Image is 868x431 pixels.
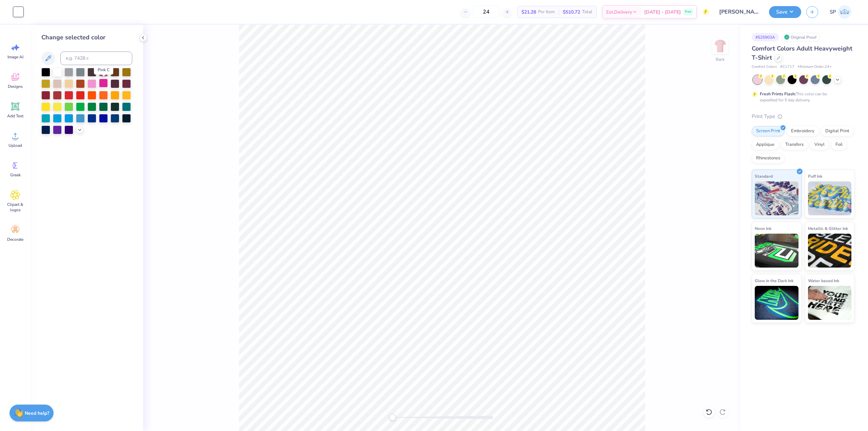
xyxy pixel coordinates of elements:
[10,172,21,178] span: Greek
[808,225,848,232] span: Metallic & Glitter Ink
[473,6,499,18] input: – –
[7,237,23,242] span: Decorate
[389,414,396,421] div: Accessibility label
[8,143,22,148] span: Upload
[810,140,829,150] div: Vinyl
[755,277,793,284] span: Glow in the Dark Ink
[7,54,23,60] span: Image AI
[755,173,773,180] span: Standard
[781,140,808,150] div: Transfers
[760,91,843,103] div: This color can be expedited for 5 day delivery.
[752,113,854,120] div: Print Type
[752,153,785,163] div: Rhinestones
[4,202,26,213] span: Clipart & logos
[41,33,132,42] div: Change selected color
[752,33,779,41] div: # 525903A
[94,65,113,75] div: Pink C
[769,6,801,18] button: Save
[808,286,852,320] img: Water based Ink
[685,9,691,14] span: Free
[787,126,819,136] div: Embroidery
[716,56,725,62] div: Back
[521,8,536,16] span: $21.28
[606,8,632,16] span: Est. Delivery
[7,113,23,119] span: Add Text
[780,64,794,70] span: # C1717
[60,52,132,65] input: e.g. 7428 c
[755,234,798,268] img: Neon Ink
[8,84,23,89] span: Designs
[798,64,832,70] span: Minimum Order: 24 +
[808,277,839,284] span: Water based Ink
[808,181,852,215] img: Puff Ink
[25,410,49,416] strong: Need help?
[755,181,798,215] img: Standard
[752,126,785,136] div: Screen Print
[714,5,764,19] input: Untitled Design
[827,5,854,19] a: SP
[838,5,851,19] img: Sean Pondales
[713,39,727,53] img: Back
[752,140,779,150] div: Applique
[808,234,852,268] img: Metallic & Glitter Ink
[752,64,777,70] span: Comfort Colors
[808,173,822,180] span: Puff Ink
[831,140,847,150] div: Foil
[755,286,798,320] img: Glow in the Dark Ink
[821,126,854,136] div: Digital Print
[538,8,555,16] span: Per Item
[830,8,836,16] span: SP
[752,44,852,62] span: Comfort Colors Adult Heavyweight T-Shirt
[760,91,796,97] strong: Fresh Prints Flash:
[563,8,580,16] span: $510.72
[644,8,681,16] span: [DATE] - [DATE]
[582,8,592,16] span: Total
[755,225,771,232] span: Neon Ink
[782,33,820,41] div: Original Proof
